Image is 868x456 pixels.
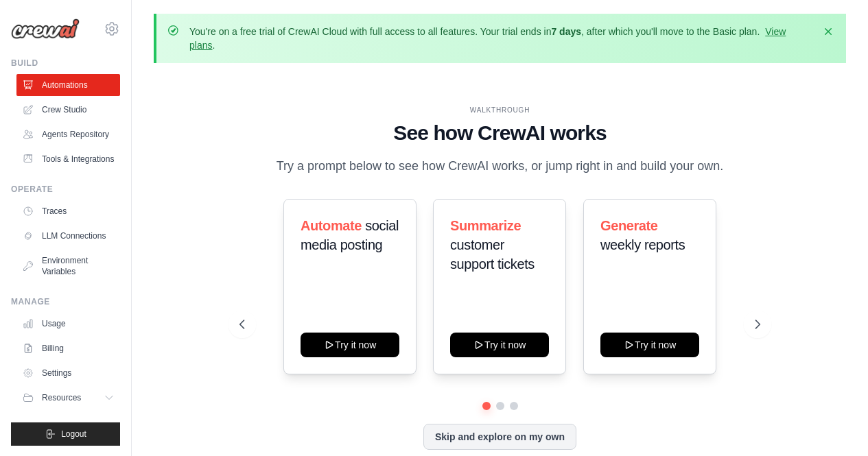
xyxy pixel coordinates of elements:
a: Traces [16,200,120,222]
div: Manage [11,296,120,307]
a: Settings [16,362,120,384]
img: Logo [11,19,80,39]
div: Build [11,58,120,69]
span: social media posting [301,218,399,252]
div: Operate [11,184,120,195]
button: Try it now [301,333,399,357]
span: Summarize [450,218,521,233]
a: Automations [16,74,120,96]
a: Usage [16,313,120,335]
a: Crew Studio [16,99,120,121]
span: Resources [42,392,81,403]
a: Agents Repository [16,123,120,145]
p: Try a prompt below to see how CrewAI works, or jump right in and build your own. [270,156,731,176]
span: Logout [61,429,86,440]
span: customer support tickets [450,237,535,272]
p: You're on a free trial of CrewAI Cloud with full access to all features. Your trial ends in , aft... [189,25,813,52]
a: Billing [16,337,120,359]
button: Resources [16,387,120,409]
a: Tools & Integrations [16,148,120,170]
strong: 7 days [551,26,581,37]
div: WALKTHROUGH [239,105,760,115]
button: Logout [11,422,120,446]
button: Skip and explore on my own [423,424,576,450]
button: Try it now [600,333,699,357]
h1: See how CrewAI works [239,121,760,145]
span: Automate [301,218,362,233]
a: LLM Connections [16,225,120,247]
a: Environment Variables [16,250,120,283]
span: weekly reports [600,237,685,252]
span: Generate [600,218,658,233]
button: Try it now [450,333,549,357]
